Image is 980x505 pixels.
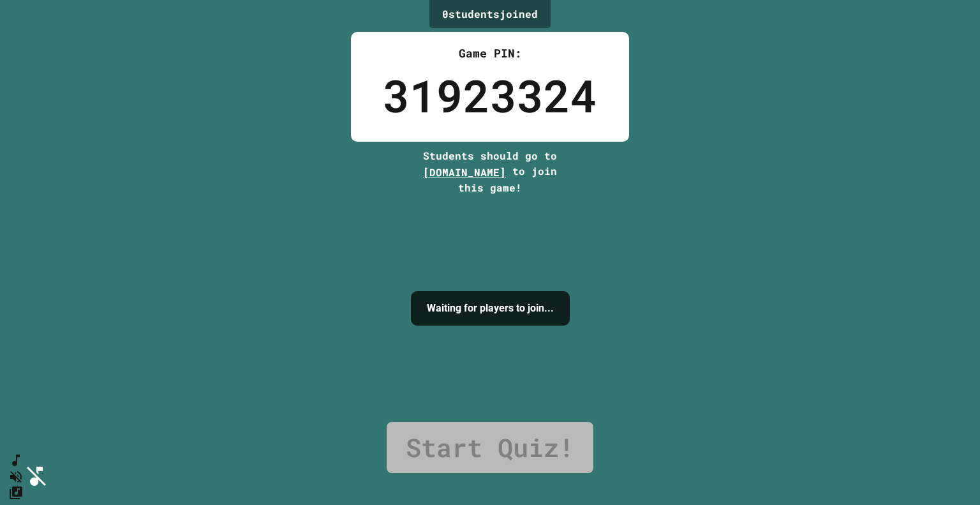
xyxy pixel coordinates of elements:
[8,453,24,469] button: SpeedDial basic example
[8,469,24,485] button: Unmute music
[8,485,24,501] button: Change Music
[383,45,597,62] div: Game PIN:
[423,165,506,179] span: [DOMAIN_NAME]
[427,301,554,316] h4: Waiting for players to join...
[387,422,593,473] a: Start Quiz!
[410,148,570,195] div: Students should go to to join this game!
[383,62,597,129] div: 31923324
